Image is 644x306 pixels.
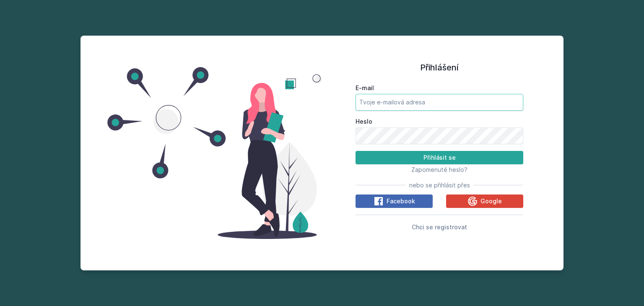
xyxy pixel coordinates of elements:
span: Zapomenuté heslo? [411,166,467,173]
button: Přihlásit se [356,151,523,164]
label: E-mail [356,84,523,92]
button: Chci se registrovat [412,222,467,232]
input: Tvoje e-mailová adresa [356,94,523,111]
label: Heslo [356,117,523,126]
span: nebo se přihlásit přes [409,181,470,189]
span: Chci se registrovat [412,223,467,231]
span: Google [480,197,502,205]
button: Facebook [356,194,433,208]
h1: Přihlášení [356,61,523,74]
button: Google [446,194,523,208]
span: Facebook [387,197,415,205]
